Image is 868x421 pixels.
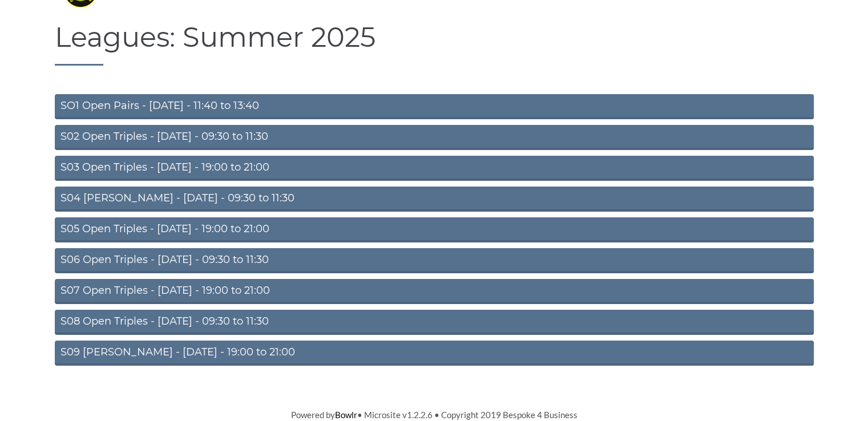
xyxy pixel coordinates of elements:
a: S05 Open Triples - [DATE] - 19:00 to 21:00 [55,217,814,242]
a: S08 Open Triples - [DATE] - 09:30 to 11:30 [55,310,814,335]
h1: Leagues: Summer 2025 [55,22,814,66]
a: S06 Open Triples - [DATE] - 09:30 to 11:30 [55,248,814,273]
a: S07 Open Triples - [DATE] - 19:00 to 21:00 [55,279,814,304]
a: SO1 Open Pairs - [DATE] - 11:40 to 13:40 [55,94,814,119]
a: S03 Open Triples - [DATE] - 19:00 to 21:00 [55,156,814,181]
a: S09 [PERSON_NAME] - [DATE] - 19:00 to 21:00 [55,341,814,366]
a: S02 Open Triples - [DATE] - 09:30 to 11:30 [55,125,814,150]
a: S04 [PERSON_NAME] - [DATE] - 09:30 to 11:30 [55,187,814,212]
span: Powered by • Microsite v1.2.2.6 • Copyright 2019 Bespoke 4 Business [291,410,578,420]
a: Bowlr [335,410,357,420]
